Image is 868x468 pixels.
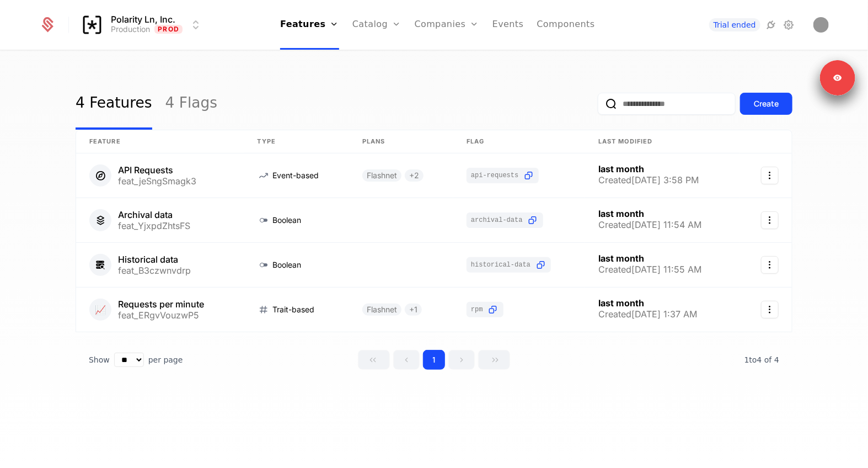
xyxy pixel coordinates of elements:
[783,18,796,31] a: Settings
[76,130,244,153] th: Feature
[453,130,585,153] th: Flag
[813,17,829,33] button: Open user button
[79,12,105,38] img: Polarity Ln, Inc.
[761,211,779,229] button: Select action
[165,78,217,130] a: 4 Flags
[358,350,510,370] div: Page navigation
[744,355,774,364] span: 1 to 4 of
[761,167,779,184] button: Select action
[761,301,779,318] button: Select action
[765,18,778,31] a: Integrations
[448,350,475,370] button: Go to next page
[358,350,390,370] button: Go to first page
[114,353,144,367] select: Select page size
[76,78,152,130] a: 4 Features
[744,355,779,364] span: 4
[82,13,202,37] button: Select environment
[813,17,829,33] img: Nejc Drobnič
[478,350,510,370] button: Go to last page
[585,130,740,153] th: Last Modified
[154,25,183,34] span: Prod
[148,354,183,365] span: per page
[754,98,779,109] div: Create
[111,15,175,24] span: Polarity Ln, Inc.
[349,130,453,153] th: Plans
[761,256,779,274] button: Select action
[740,93,792,115] button: Create
[709,18,760,31] a: Trial ended
[244,130,349,153] th: Type
[393,350,420,370] button: Go to previous page
[111,24,150,35] div: Production
[423,350,445,370] button: Go to page 1
[76,350,792,370] div: Table pagination
[89,354,110,365] span: Show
